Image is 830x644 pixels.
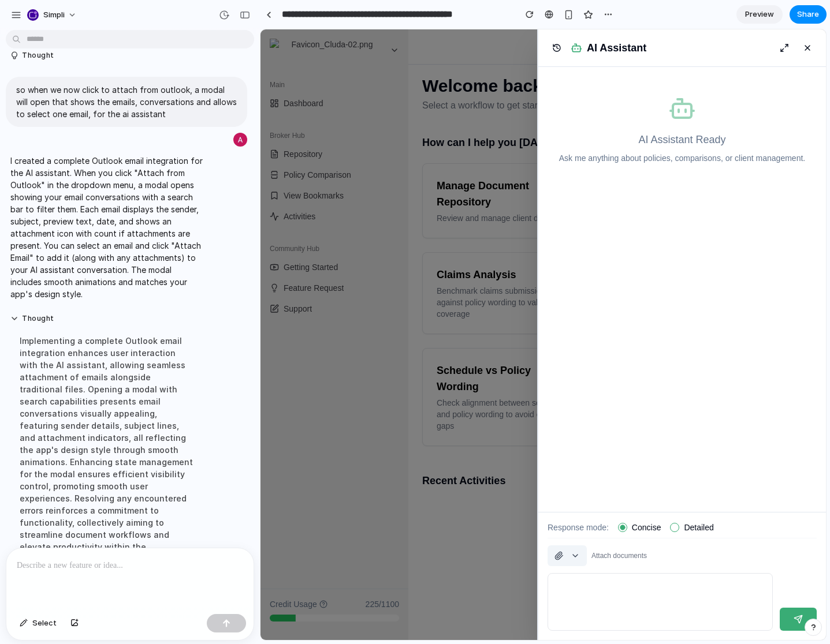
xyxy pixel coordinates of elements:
[515,9,533,28] button: Enter fullscreen
[14,614,62,632] button: Select
[287,123,556,134] p: Ask me anything about policies, comparisons, or client management.
[10,155,203,300] p: I created a complete Outlook email integration for the AI assistant. When you click "Attach from ...
[43,9,65,21] span: Simpli
[326,10,386,27] h2: AI Assistant
[790,5,827,24] button: Share
[16,84,237,120] p: so when we now click to attach from outlook, a modal will open that shows the emails, conversatio...
[423,492,453,504] label: Detailed
[745,9,774,20] span: Preview
[331,522,386,531] span: Attach documents
[538,9,556,28] button: Close
[32,617,57,629] span: Select
[736,5,783,24] a: Preview
[797,9,819,20] span: Share
[371,492,401,504] label: Concise
[287,516,326,537] button: Attach documents
[287,492,348,504] span: Response mode:
[23,6,83,24] button: Simpli
[287,102,556,118] p: AI Assistant Ready
[10,328,203,572] div: Implementing a complete Outlook email integration enhances user interaction with the AI assistant...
